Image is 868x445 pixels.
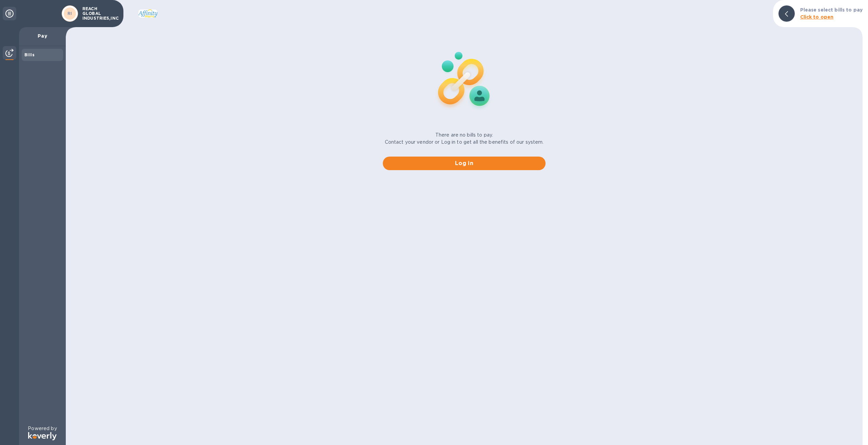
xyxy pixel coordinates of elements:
[24,52,35,57] b: Bills
[24,33,60,39] p: Pay
[28,432,57,440] img: Logo
[388,159,540,167] span: Log in
[800,14,834,20] b: Click to open
[800,7,863,13] b: Please select bills to pay
[28,425,57,432] p: Powered by
[383,157,546,170] button: Log in
[82,6,116,21] p: REACH GLOBAL INDUSTRIES,INC
[385,132,544,146] p: There are no bills to pay. Contact your vendor or Log in to get all the benefits of our system.
[67,11,72,16] b: RI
